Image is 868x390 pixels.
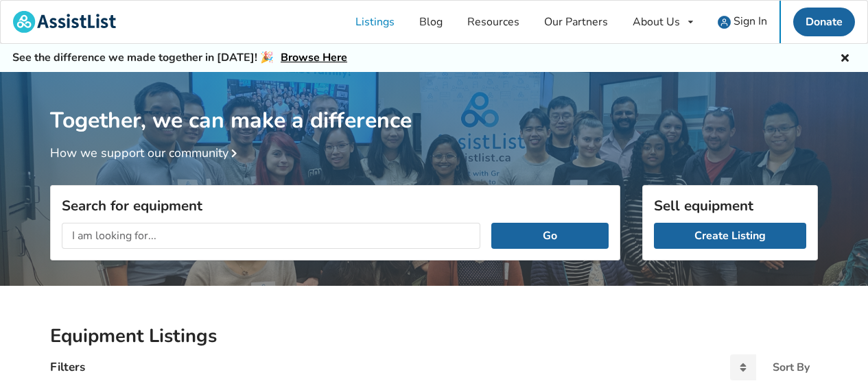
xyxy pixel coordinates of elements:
[773,362,810,373] div: Sort By
[281,50,347,65] a: Browse Here
[491,223,609,249] button: Go
[654,197,806,215] h3: Sell equipment
[343,1,407,43] a: Listings
[532,1,620,43] a: Our Partners
[50,145,242,161] a: How we support our community
[50,72,818,134] h1: Together, we can make a difference
[13,11,116,33] img: assistlist-logo
[62,197,609,215] h3: Search for equipment
[705,1,779,43] a: user icon Sign In
[455,1,532,43] a: Resources
[654,223,806,249] a: Create Listing
[62,223,480,249] input: I am looking for...
[718,16,731,29] img: user icon
[407,1,455,43] a: Blog
[793,8,855,36] a: Donate
[734,14,767,29] span: Sign In
[50,359,85,375] h4: Filters
[633,16,680,27] div: About Us
[12,51,347,65] h5: See the difference we made together in [DATE]! 🎉
[50,324,818,348] h2: Equipment Listings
